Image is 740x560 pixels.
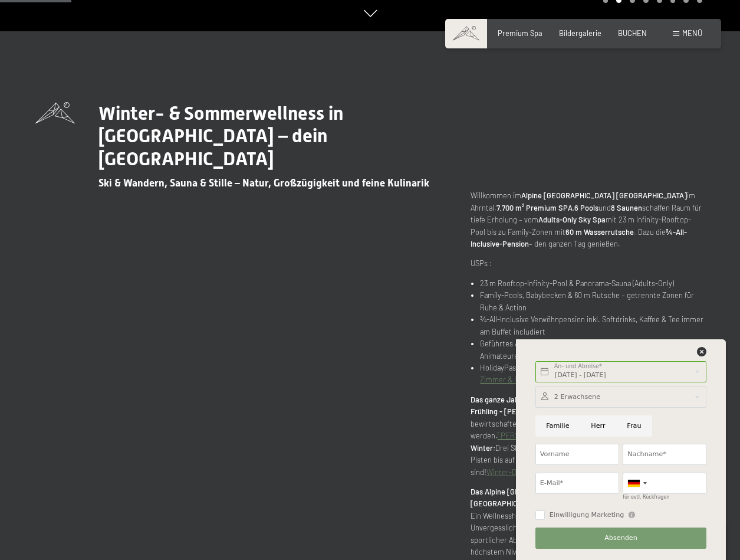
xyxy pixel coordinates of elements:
span: Einwilligung Marketing [550,510,624,520]
li: 23 m Rooftop-Infinity-Pool & Panorama-Sauna (Adults-Only) [480,277,705,289]
label: für evtl. Rückfragen [623,494,669,500]
li: ¾-All-Inclusive Verwöhnpension inkl. Softdrinks, Kaffee & Tee immer am Buffet includiert [480,313,705,338]
a: Premium Spa [498,28,542,38]
strong: Alpine [GEOGRAPHIC_DATA] [GEOGRAPHIC_DATA] [521,191,687,200]
span: Menü [682,28,702,38]
li: HolidayPass: Alle Busse & Zug kostenlos in [GEOGRAPHIC_DATA] | [480,362,705,386]
strong: Das Alpine [GEOGRAPHIC_DATA] Schwarzenstein im [GEOGRAPHIC_DATA] – [GEOGRAPHIC_DATA]: [471,487,644,508]
strong: 60 m Wasserrutsche [565,227,634,237]
p: Ein Wellnesshotel der Extraklasse, das keine Wünsche offen lässt. Unvergessliche Urlaubstage voll... [471,486,705,558]
strong: 8 Saunen [611,203,642,212]
button: Absenden [535,528,706,549]
p: USPs : [471,257,705,269]
a: Zimmer & Preise ansehen [480,375,565,384]
span: Ski & Wandern, Sauna & Stille – Natur, Großzügigkeit und feine Kulinarik [98,177,429,189]
p: Willkommen im im Ahrntal. , und schaffen Raum für tiefe Erholung – vom mit 23 m Infinity-Rooftop-... [471,189,705,250]
a: Bildergalerie [559,28,601,38]
strong: 6 Pools [574,203,598,212]
strong: Winter: [471,443,495,453]
strong: 7.700 m² Premium SPA [496,203,573,212]
li: Geführtes Aktiv-Programm das ganze Jahr über mit unseren Animateuren [480,338,705,362]
li: Family-Pools, Babybecken & 60 m Rutsche – getrennte Zonen für Ruhe & Action [480,289,705,313]
a: BUCHEN [618,28,647,38]
div: Germany (Deutschland): +49 [623,473,650,493]
a: Winter-Deal sichern · [486,467,556,477]
p: Über 80 bewirtschaftete Almen und Hütten warten darauf, von Ihnen erobert zu werden. Drei Skigebi... [471,394,705,478]
strong: Frühling - [PERSON_NAME] - [PERSON_NAME]: [471,407,630,416]
span: Absenden [604,533,637,543]
a: [PERSON_NAME]-Deal sichern [498,431,598,440]
strong: Adults-Only Sky Spa [538,215,606,224]
strong: Das ganze Jahr geöffnet – und jeder Moment ein Erlebnis! [471,395,663,404]
span: Winter- & Sommerwellness in [GEOGRAPHIC_DATA] – dein [GEOGRAPHIC_DATA] [98,102,343,170]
